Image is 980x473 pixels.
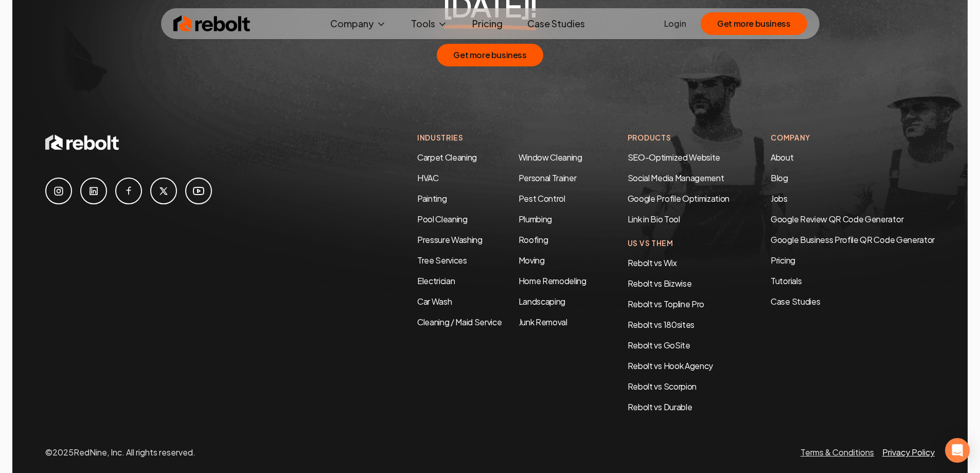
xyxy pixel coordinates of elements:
[628,214,680,224] a: Link in Bio Tool
[417,234,483,245] a: Pressure Washing
[800,447,874,458] a: Terms & Conditions
[701,12,807,35] button: Get more business
[771,132,935,143] h4: Company
[437,44,543,66] button: Get more business
[417,193,447,204] a: Painting
[173,13,251,34] img: Rebolt Logo
[628,278,692,289] a: Rebolt vs Bizwise
[664,17,686,30] a: Login
[945,438,970,463] div: Open Intercom Messenger
[519,255,545,266] a: Moving
[417,296,452,307] a: Car Wash
[519,214,552,224] a: Plumbing
[771,172,788,183] a: Blog
[519,13,593,34] a: Case Studies
[628,257,677,268] a: Rebolt vs Wix
[417,172,439,183] a: HVAC
[519,193,565,204] a: Pest Control
[417,132,586,143] h4: Industries
[519,172,577,183] a: Personal Trainer
[417,317,502,327] a: Cleaning / Maid Service
[519,275,586,286] a: Home Remodeling
[628,401,692,412] a: Rebolt vs Durable
[628,340,690,351] a: Rebolt vs GoSite
[882,447,935,458] a: Privacy Policy
[628,319,694,330] a: Rebolt vs 180sites
[771,254,935,267] a: Pricing
[519,296,565,307] a: Landscaping
[771,152,793,163] a: About
[417,152,477,163] a: Carpet Cleaning
[45,446,195,459] p: © 2025 RedNine, Inc. All rights reserved.
[417,275,455,286] a: Electrician
[628,172,724,183] a: Social Media Management
[417,214,468,224] a: Pool Cleaning
[322,13,395,34] button: Company
[464,13,511,34] a: Pricing
[519,317,567,327] a: Junk Removal
[628,193,729,204] a: Google Profile Optimization
[519,152,582,163] a: Window Cleaning
[771,193,788,204] a: Jobs
[628,132,729,143] h4: Products
[771,214,903,224] a: Google Review QR Code Generator
[519,234,548,245] a: Roofing
[771,295,935,308] a: Case Studies
[628,381,697,392] a: Rebolt vs Scorpion
[771,275,935,287] a: Tutorials
[628,360,713,371] a: Rebolt vs Hook Agency
[628,238,729,249] h4: Us Vs Them
[403,13,456,34] button: Tools
[771,234,935,245] a: Google Business Profile QR Code Generator
[628,299,704,309] a: Rebolt vs Topline Pro
[628,152,720,163] a: SEO-Optimized Website
[417,255,467,266] a: Tree Services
